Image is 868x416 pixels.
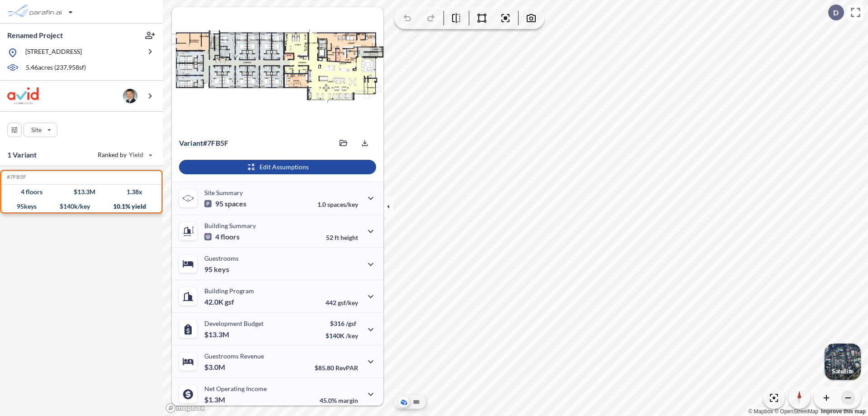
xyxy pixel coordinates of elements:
[204,189,243,196] p: Site Summary
[338,397,358,404] span: margin
[338,299,358,306] span: gsf/key
[221,232,240,241] span: floors
[90,148,158,162] button: Ranked by Yield
[204,265,229,274] p: 95
[411,397,422,407] button: Site Plan
[204,330,231,339] p: $13.3M
[774,408,818,415] a: OpenStreetMap
[748,408,773,415] a: Mapbox
[325,320,358,327] p: $316
[335,234,339,241] span: ft
[833,9,839,17] p: D
[179,139,203,147] span: Variant
[825,344,861,380] img: Switcher Image
[179,139,228,148] p: # 7fb5f
[326,234,358,241] p: 52
[225,199,246,208] span: spaces
[7,149,37,160] p: 1 Variant
[204,395,226,404] p: $1.3M
[335,364,358,372] span: RevPAR
[204,232,240,241] p: 4
[832,368,854,375] p: Satellite
[204,287,254,295] p: Building Program
[225,297,234,306] span: gsf
[204,254,239,262] p: Guestrooms
[325,299,358,306] p: 442
[7,87,40,104] img: BrandImage
[24,123,57,137] button: Site
[7,30,63,40] p: Renamed Project
[398,397,409,407] button: Aerial View
[204,320,264,327] p: Development Budget
[31,125,42,134] p: Site
[5,174,26,180] h5: Click to copy the code
[327,201,358,208] span: spaces/key
[821,408,866,415] a: Improve this map
[346,332,358,339] span: /key
[204,385,267,392] p: Net Operating Income
[320,397,358,404] p: 45.0%
[825,344,861,380] button: Switcher ImageSatellite
[204,222,256,230] p: Building Summary
[259,163,309,172] p: Edit Assumptions
[123,89,137,103] img: user logo
[26,63,86,73] p: 5.46 acres ( 237,958 sf)
[325,332,358,339] p: $140K
[204,363,226,372] p: $3.0M
[25,47,82,58] p: [STREET_ADDRESS]
[172,7,383,130] img: Floorplans preview
[165,403,205,413] a: Mapbox homepage
[317,201,358,208] p: 1.0
[340,234,358,241] span: height
[204,352,264,360] p: Guestrooms Revenue
[346,320,356,327] span: /gsf
[315,364,358,372] p: $85.80
[204,297,234,306] p: 42.0K
[204,199,246,208] p: 95
[179,160,376,174] button: Edit Assumptions
[129,150,144,159] span: Yield
[214,265,229,274] span: keys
